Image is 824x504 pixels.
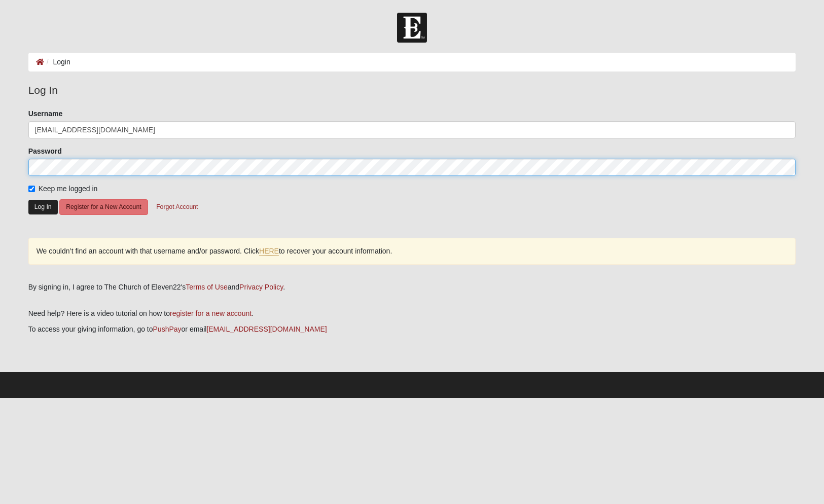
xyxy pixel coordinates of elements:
[28,238,796,265] div: We couldn’t find an account with that username and/or password. Click to recover your account inf...
[59,199,148,215] button: Register for a New Account
[186,283,227,291] a: Terms of Use
[28,282,796,293] div: By signing in, I agree to The Church of Eleven22's and .
[239,283,283,291] a: Privacy Policy
[28,146,62,156] label: Password
[28,109,63,119] label: Username
[44,57,70,67] li: Login
[28,186,35,192] input: Keep me logged in
[170,309,252,317] a: register for a new account
[28,308,796,319] p: Need help? Here is a video tutorial on how to .
[259,247,279,256] a: HERE
[28,200,58,214] button: Log In
[150,199,204,215] button: Forgot Account
[397,13,427,43] img: Church of Eleven22 Logo
[206,325,327,333] a: [EMAIL_ADDRESS][DOMAIN_NAME]
[28,324,796,335] p: To access your giving information, go to or email
[28,82,796,98] legend: Log In
[153,325,182,333] a: PushPay
[39,185,98,193] span: Keep me logged in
